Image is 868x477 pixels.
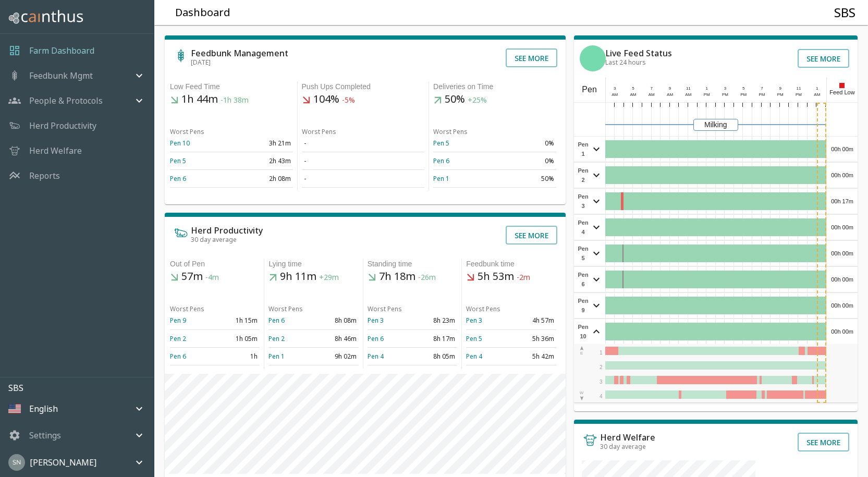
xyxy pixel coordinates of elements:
span: Worst Pens [170,127,204,136]
div: W [579,390,584,401]
span: -1h 38m [221,95,249,105]
a: Pen 2 [170,334,186,343]
span: 4 [600,394,603,399]
h5: 57m [170,270,260,284]
a: Herd Welfare [29,144,82,157]
h4: SBS [834,5,855,20]
span: 2 [600,364,603,370]
td: 8h 46m [314,329,359,347]
div: Feed Low [826,77,858,102]
span: 30 day average [600,442,646,451]
div: 00h 00m [827,215,858,240]
td: 2h 43m [231,152,293,170]
div: Pen [574,77,605,102]
span: AM [667,92,673,97]
span: Pen 9 [577,296,590,315]
div: Deliveries on Time [433,81,556,92]
div: 1 [702,85,712,92]
span: AM [814,92,820,97]
span: PM [759,92,765,97]
a: Pen 5 [433,139,449,148]
div: 9 [776,85,785,92]
span: Worst Pens [433,127,468,136]
span: Worst Pens [268,304,303,313]
div: 11 [684,85,693,92]
a: Farm Dashboard [29,44,94,57]
a: Pen 3 [466,316,482,325]
h6: Live Feed Status [605,49,672,57]
td: 0% [495,152,556,170]
h5: 104% [302,92,425,107]
div: 9 [665,85,675,92]
h5: 50% [433,92,556,107]
span: -4m [205,273,219,283]
span: AM [612,92,618,97]
div: 7 [757,85,767,92]
span: AM [649,92,655,97]
td: 50% [495,170,556,188]
a: Pen 5 [170,156,186,165]
div: Standing time [368,259,457,270]
span: 1 [600,350,603,356]
span: 3 [600,379,603,385]
div: 5 [739,85,748,92]
td: - [302,170,425,188]
h5: Dashboard [175,6,230,20]
span: Pen 3 [577,192,590,211]
div: 00h 00m [827,241,858,266]
td: 5h 36m [511,329,556,347]
span: Worst Pens [170,304,204,313]
p: [PERSON_NAME] [30,456,96,469]
div: 7 [647,85,656,92]
button: See more [506,226,557,244]
div: Out of Pen [170,259,260,270]
a: Pen 4 [368,352,384,361]
span: Pen 2 [577,166,590,185]
div: 3 [610,85,619,92]
td: - [302,152,425,170]
a: Pen 10 [170,139,190,148]
span: -26m [418,273,436,283]
a: Pen 1 [433,174,449,183]
a: Pen 6 [268,316,285,325]
span: [DATE] [191,58,211,67]
td: 8h 17m [412,329,457,347]
span: AM [685,92,691,97]
h5: 1h 44m [170,92,293,107]
td: - [302,134,425,152]
span: -2m [517,273,530,283]
span: Worst Pens [466,304,500,313]
td: 3h 21m [231,134,293,152]
p: Feedbunk Mgmt [29,69,93,82]
div: Lying time [268,259,358,270]
button: See more [506,48,557,67]
p: English [29,402,58,415]
div: Milking [693,119,738,131]
td: 8h 05m [412,347,457,365]
h5: 7h 18m [368,270,457,284]
div: 00h 00m [827,267,858,292]
span: Last 24 hours [605,58,646,67]
td: 8h 23m [412,312,457,329]
div: Feedbunk time [466,259,556,270]
td: 9h 02m [314,347,359,365]
p: Settings [29,429,61,442]
a: Pen 5 [466,334,482,343]
div: 11 [794,85,803,92]
span: Worst Pens [368,304,402,313]
h5: 5h 53m [466,270,556,284]
p: Herd Productivity [29,119,96,132]
td: 8h 08m [314,312,359,329]
h5: 9h 11m [268,270,358,284]
span: PM [704,92,710,97]
img: 45cffdf61066f8072b93f09263145446 [8,454,25,471]
h6: Herd Welfare [600,433,655,442]
h6: Feedbunk Management [191,49,288,57]
span: Pen 10 [577,322,590,341]
button: See more [798,49,849,68]
a: Pen 9 [170,316,186,325]
p: Reports [29,169,60,182]
div: Low Feed Time [170,81,293,92]
span: Pen 5 [577,244,590,263]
